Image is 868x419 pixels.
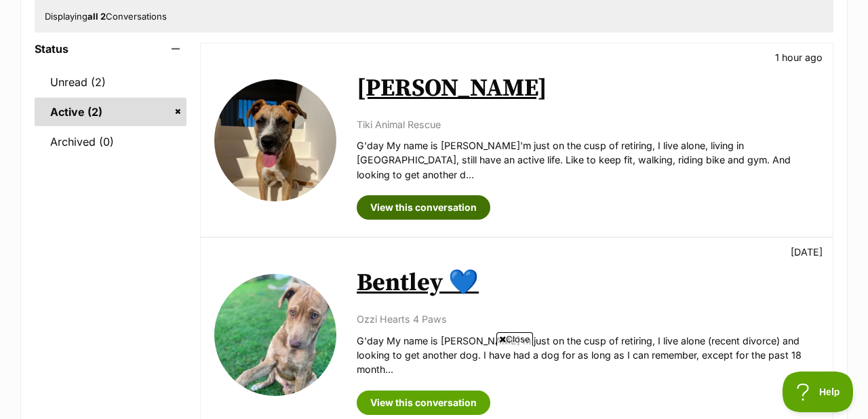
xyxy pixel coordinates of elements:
[791,245,823,259] p: [DATE]
[214,274,336,396] img: Bentley 💙
[357,312,819,326] p: Ozzi Hearts 4 Paws
[357,268,479,298] a: Bentley 💙
[357,195,490,220] a: View this conversation
[214,79,336,201] img: Hazel
[35,98,186,126] a: Active (2)
[357,117,819,132] p: Tiki Animal Rescue
[783,372,854,412] iframe: Help Scout Beacon - Open
[775,50,823,64] p: 1 hour ago
[35,68,186,96] a: Unread (2)
[357,73,547,104] a: [PERSON_NAME]
[187,351,681,412] iframe: Advertisement
[45,11,167,22] span: Displaying Conversations
[87,11,106,22] strong: all 2
[357,138,819,182] p: G'day My name is [PERSON_NAME]'m just on the cusp of retiring, I live alone, living in [GEOGRAPHI...
[35,43,186,55] header: Status
[496,332,533,346] span: Close
[35,127,186,156] a: Archived (0)
[357,334,819,377] p: G'day My name is [PERSON_NAME]'m just on the cusp of retiring, I live alone (recent divorce) and ...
